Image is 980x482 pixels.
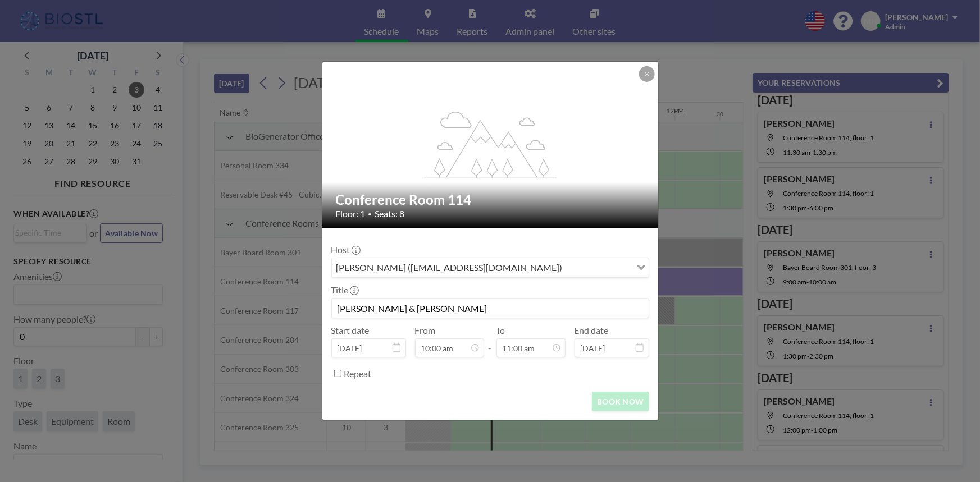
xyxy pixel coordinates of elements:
[336,191,646,208] h2: Conference Room 114
[332,258,649,277] div: Search for option
[331,325,370,336] label: Start date
[331,284,358,296] label: Title
[368,210,372,218] span: •
[566,260,630,275] input: Search for option
[415,325,436,336] label: From
[496,325,505,336] label: To
[344,368,372,379] label: Repeat
[592,392,649,411] button: BOOK NOW
[331,244,359,255] label: Host
[332,299,649,318] input: Melissa's reservation
[336,208,366,219] span: Floor: 1
[489,329,492,354] span: -
[375,208,405,219] span: Seats: 8
[575,325,609,336] label: End date
[334,260,565,275] span: [PERSON_NAME] ([EMAIL_ADDRESS][DOMAIN_NAME])
[424,111,557,178] g: flex-grow: 1.2;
